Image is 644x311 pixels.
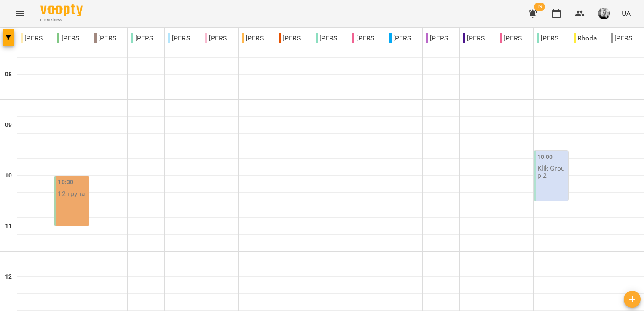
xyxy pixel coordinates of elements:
span: For Business [40,17,83,23]
p: Rhoda [574,33,597,43]
p: [PERSON_NAME] [131,33,161,43]
label: 10:00 [537,153,553,162]
p: [PERSON_NAME] [94,33,124,43]
p: [PERSON_NAME] [316,33,345,43]
p: [PERSON_NAME] [168,33,198,43]
button: Menu [10,3,30,24]
p: [PERSON_NAME] [242,33,271,43]
h6: 11 [5,222,12,231]
img: Voopty Logo [40,4,83,16]
h6: 10 [5,171,12,180]
h6: 08 [5,70,12,79]
p: [PERSON_NAME] [426,33,456,43]
img: 4d944a73d5954ee7d998d04973935125.jpg [598,8,610,19]
span: 19 [534,3,545,11]
p: [PERSON_NAME] [21,33,50,43]
p: [PERSON_NAME] [463,33,493,43]
p: [PERSON_NAME] [205,33,234,43]
p: [PERSON_NAME] [537,33,566,43]
label: 10:30 [58,178,73,187]
button: Створити урок [624,291,641,308]
span: UA [622,9,631,18]
p: [PERSON_NAME] [500,33,529,43]
p: [PERSON_NAME] [389,33,419,43]
p: [PERSON_NAME] [611,33,640,43]
button: UA [618,5,634,21]
p: Klik Group 2 [537,165,566,180]
h6: 09 [5,121,12,130]
p: 12 група [58,190,85,197]
p: [PERSON_NAME] [279,33,308,43]
p: [PERSON_NAME] [352,33,382,43]
p: [PERSON_NAME] [57,33,87,43]
h6: 12 [5,272,12,282]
